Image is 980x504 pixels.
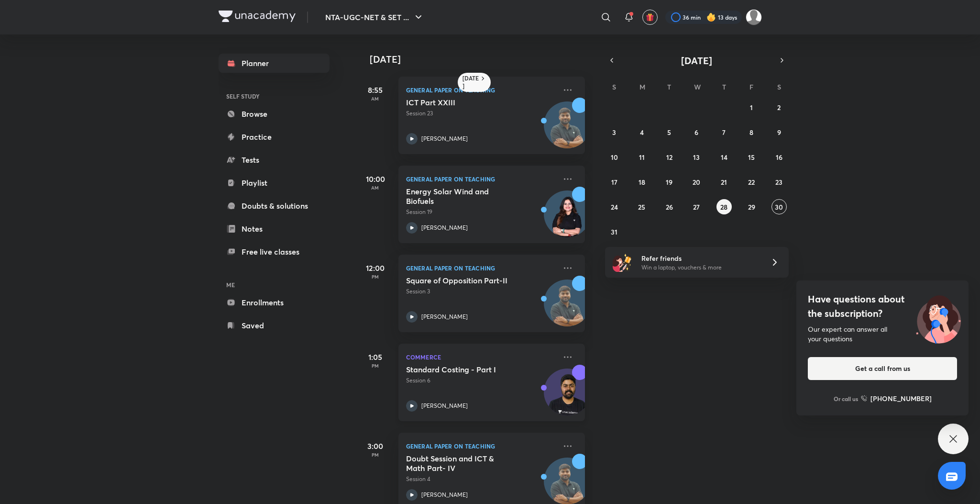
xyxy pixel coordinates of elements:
abbr: August 29, 2025 [748,202,755,212]
abbr: August 18, 2025 [639,178,645,187]
abbr: August 9, 2025 [777,128,781,137]
abbr: August 30, 2025 [775,202,783,212]
button: August 27, 2025 [689,199,704,214]
button: August 8, 2025 [744,124,759,140]
p: Session 19 [406,208,556,216]
a: [PHONE_NUMBER] [861,393,932,403]
p: General Paper on Teaching [406,440,556,452]
h6: ME [219,277,330,293]
p: Commerce [406,351,556,363]
p: [PERSON_NAME] [421,313,468,321]
abbr: August 17, 2025 [611,178,617,187]
button: August 20, 2025 [689,174,704,190]
abbr: Thursday [722,82,726,91]
img: ttu_illustration_new.svg [908,292,969,344]
button: August 18, 2025 [634,174,650,190]
abbr: August 3, 2025 [612,128,616,137]
abbr: August 25, 2025 [638,202,645,212]
button: August 4, 2025 [634,124,650,140]
h5: Square of Opposition Part-II [406,276,525,285]
img: streak [706,12,716,22]
h5: Energy Solar Wind and Biofuels [406,187,525,206]
h5: Standard Costing - Part I [406,365,525,374]
button: August 28, 2025 [716,199,732,214]
p: AM [356,185,395,190]
abbr: August 16, 2025 [776,153,782,162]
a: Saved [219,316,330,335]
a: Planner [219,54,330,73]
abbr: Wednesday [694,82,701,91]
button: August 21, 2025 [716,174,732,190]
abbr: August 31, 2025 [611,227,617,236]
abbr: August 26, 2025 [666,202,673,212]
img: Avatar [544,107,590,153]
button: August 7, 2025 [716,124,732,140]
a: Doubts & solutions [219,196,330,215]
h5: ICT Part XXIII [406,98,525,107]
p: PM [356,452,395,458]
img: Avatar [544,196,590,242]
abbr: August 5, 2025 [667,128,671,137]
button: August 2, 2025 [771,100,787,115]
button: Get a call from us [808,357,957,380]
button: August 1, 2025 [744,100,759,115]
button: August 5, 2025 [661,124,677,140]
h4: [DATE] [370,54,595,65]
button: August 9, 2025 [771,124,787,140]
button: August 15, 2025 [744,149,759,165]
p: [PERSON_NAME] [421,134,468,143]
abbr: August 21, 2025 [721,178,727,187]
abbr: Tuesday [667,82,671,91]
button: August 16, 2025 [771,149,787,165]
abbr: August 11, 2025 [639,153,645,162]
button: August 17, 2025 [606,174,622,190]
button: August 19, 2025 [661,174,677,190]
abbr: Monday [639,82,645,91]
img: Avatar [544,374,590,420]
abbr: August 15, 2025 [748,153,755,162]
button: avatar [642,10,658,25]
p: General Paper on Teaching [406,84,556,96]
abbr: Sunday [612,82,616,91]
abbr: August 2, 2025 [777,103,781,112]
h6: SELF STUDY [219,88,330,104]
abbr: August 27, 2025 [693,202,700,212]
img: Company Logo [219,11,296,22]
h5: 12:00 [356,262,395,274]
button: August 22, 2025 [744,174,759,190]
h6: [DATE] [462,75,479,90]
a: Tests [219,150,330,169]
abbr: August 19, 2025 [666,178,672,187]
button: August 29, 2025 [744,199,759,214]
button: August 26, 2025 [661,199,677,214]
button: [DATE] [618,54,775,67]
h5: 3:00 [356,440,395,452]
h6: Refer friends [641,253,759,263]
button: NTA-UGC-NET & SET ... [319,8,430,27]
h5: 8:55 [356,84,395,96]
h5: 1:05 [356,351,395,363]
abbr: August 12, 2025 [666,153,672,162]
span: [DATE] [681,54,712,67]
p: Session 6 [406,376,556,385]
p: [PERSON_NAME] [421,224,468,232]
p: Session 3 [406,287,556,296]
button: August 14, 2025 [716,149,732,165]
h4: Have questions about the subscription? [808,292,957,321]
abbr: August 20, 2025 [693,178,700,187]
abbr: August 24, 2025 [611,202,618,212]
button: August 10, 2025 [606,149,622,165]
abbr: August 22, 2025 [748,178,755,187]
p: AM [356,96,395,101]
p: General Paper on Teaching [406,173,556,185]
a: Playlist [219,173,330,192]
p: [PERSON_NAME] [421,491,468,499]
a: Company Logo [219,11,296,24]
abbr: August 7, 2025 [722,128,726,137]
button: August 30, 2025 [771,199,787,214]
a: Practice [219,127,330,146]
div: Our expert can answer all your questions [808,325,957,344]
button: August 25, 2025 [634,199,650,214]
abbr: August 14, 2025 [721,153,727,162]
h6: [PHONE_NUMBER] [870,393,932,403]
